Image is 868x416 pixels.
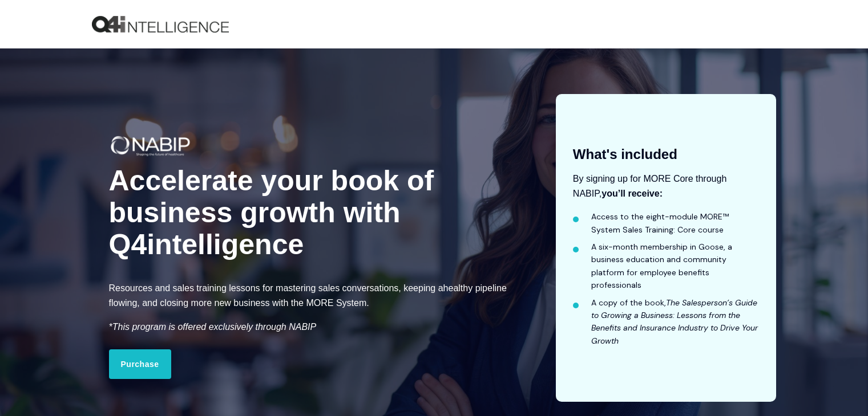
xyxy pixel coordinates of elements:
[109,134,193,159] img: NABIP_Logos_Logo 1_White-1
[109,349,171,379] a: Purchase
[109,322,317,332] em: *This program is offered exclusively through NABIP
[109,165,527,260] div: Accelerate your book of business growth with Q4intelligence
[591,296,760,348] li: A copy of the book,
[591,210,760,236] li: Access to the eight-module MORE™ System Sales Training: Core course
[92,16,229,33] a: Back to Home
[92,16,229,33] img: Q4intelligence, LLC logo
[601,189,663,198] strong: you’ll receive:
[109,281,527,311] p: Resources and sales training lessons for mastering sales conversations, keeping a
[109,283,507,308] span: healthy pipeline flowing, and closing more new business with the MORE System.
[591,297,758,346] em: The Salesperson’s Guide to Growing a Business: Lessons from the Benefits and Insurance Industry t...
[591,240,760,292] li: A six-month membership in Goose, a business education and community platform for employee benefit...
[573,149,677,160] div: What's included
[573,172,760,201] p: By signing up for MORE Core through NABIP,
